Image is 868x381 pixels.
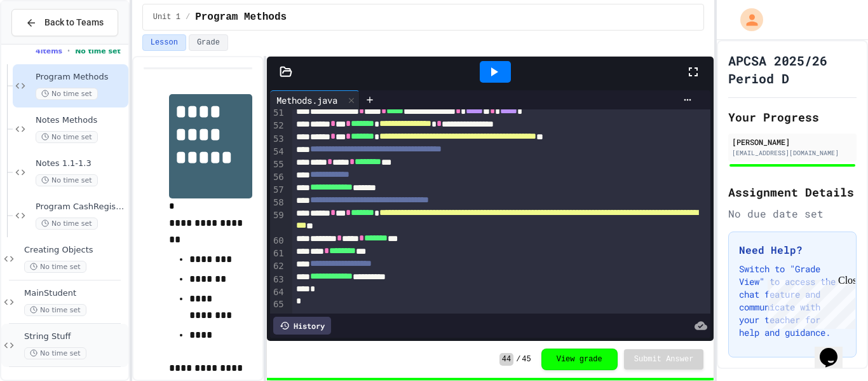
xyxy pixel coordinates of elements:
[11,9,118,36] button: Back to Teams
[270,298,286,311] div: 65
[499,353,513,366] span: 44
[36,158,126,169] span: Notes 1.1-1.3
[75,47,121,55] span: No time set
[270,120,286,132] div: 52
[270,94,344,107] div: Methods.java
[763,275,855,329] iframe: chat widget
[273,317,331,335] div: History
[522,354,531,364] span: 45
[36,72,126,83] span: Program Methods
[270,158,286,171] div: 55
[270,235,286,247] div: 60
[270,197,286,209] div: 58
[728,52,857,87] h1: APCSA 2025/26 Period D
[24,347,86,359] span: No time set
[36,47,62,55] span: 4 items
[36,218,98,230] span: No time set
[624,349,704,370] button: Submit Answer
[541,349,618,370] button: View grade
[732,136,853,148] div: [PERSON_NAME]
[36,174,98,186] span: No time set
[728,183,857,201] h2: Assignment Details
[728,206,857,221] div: No due date set
[739,242,846,258] h3: Need Help?
[186,12,190,22] span: /
[516,354,520,364] span: /
[270,90,360,109] div: Methods.java
[270,274,286,286] div: 63
[270,171,286,184] div: 56
[270,107,286,120] div: 51
[270,146,286,158] div: 54
[142,34,186,51] button: Lesson
[24,331,126,342] span: String Stuff
[36,88,98,100] span: No time set
[153,12,180,22] span: Unit 1
[36,202,126,212] span: Program CashRegister
[36,131,98,143] span: No time set
[5,5,88,81] div: Chat with us now!Close
[815,330,855,368] iframe: chat widget
[634,354,694,364] span: Submit Answer
[728,108,857,126] h2: Your Progress
[270,260,286,273] div: 62
[44,16,104,29] span: Back to Teams
[739,263,846,339] p: Switch to "Grade View" to access the chat feature and communicate with your teacher for help and ...
[732,148,853,158] div: [EMAIL_ADDRESS][DOMAIN_NAME]
[270,184,286,197] div: 57
[36,115,126,126] span: Notes Methods
[270,286,286,299] div: 64
[67,46,70,56] span: •
[270,133,286,146] div: 53
[24,288,126,299] span: MainStudent
[727,5,766,34] div: My Account
[195,10,287,25] span: Program Methods
[270,247,286,260] div: 61
[24,304,86,316] span: No time set
[189,34,228,51] button: Grade
[24,245,126,256] span: Creating Objects
[24,261,86,273] span: No time set
[270,209,286,235] div: 59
